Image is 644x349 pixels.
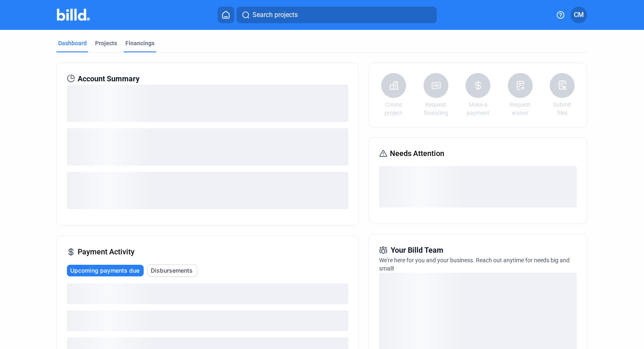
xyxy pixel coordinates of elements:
div: loading [67,128,348,166]
div: loading [67,172,348,209]
div: Financings [125,39,154,47]
div: Projects [95,39,117,47]
span: Search projects [252,10,298,20]
button: Disbursements [147,264,197,277]
img: Billd Company Logo [57,9,90,21]
div: Dashboard [58,39,87,47]
span: Account Summary [78,73,140,85]
a: Request waiver [506,100,535,117]
span: Needs Attention [390,148,444,159]
span: Payment Activity [78,246,135,258]
a: Create project [379,100,408,117]
button: CM [571,7,587,23]
div: loading [67,283,348,304]
a: Submit files [548,100,577,117]
span: We're here for you and your business. Reach out anytime for needs big and small! [379,257,570,272]
a: Request financing [421,100,451,117]
div: loading [67,85,348,122]
button: Search projects [237,7,437,23]
div: loading [379,166,577,207]
span: Your Billd Team [391,244,443,256]
button: Upcoming payments due [67,265,144,276]
span: Upcoming payments due [70,266,140,275]
a: Make a payment [463,100,492,117]
span: CM [574,10,584,20]
div: loading [67,310,348,331]
span: Disbursements [151,266,193,275]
